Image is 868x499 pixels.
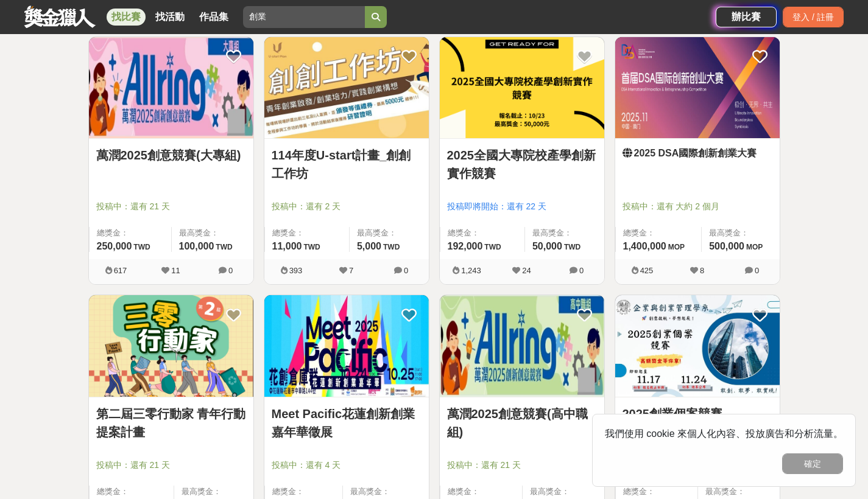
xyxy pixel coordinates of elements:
[272,241,302,251] span: 11,000
[383,243,400,251] span: TWD
[133,243,150,251] span: TWD
[264,37,429,139] img: Cover Image
[264,37,429,139] a: Cover Image
[615,37,780,139] a: Cover Image
[272,200,422,213] span: 投稿中：還有 2 天
[615,295,780,397] img: Cover Image
[448,241,483,251] span: 192,000
[349,266,353,275] span: 7
[107,9,146,26] a: 找比賽
[96,405,246,441] a: 第二屆三零行動家 青年行動提案計畫
[289,266,303,275] span: 393
[623,486,690,498] span: 總獎金：
[89,37,253,139] img: Cover Image
[709,241,744,251] span: 500,000
[532,227,597,239] span: 最高獎金：
[303,243,320,251] span: TWD
[623,241,666,251] span: 1,400,000
[89,37,253,139] a: Cover Image
[709,227,772,239] span: 最高獎金：
[89,295,253,397] img: Cover Image
[216,243,232,251] span: TWD
[448,486,515,498] span: 總獎金：
[114,266,127,275] span: 617
[522,266,531,275] span: 24
[623,227,694,239] span: 總獎金：
[605,428,843,439] span: 我們使用 cookie 來個人化內容、投放廣告和分析流量。
[447,200,597,213] span: 投稿即將開始：還有 22 天
[150,9,189,26] a: 找活動
[96,459,246,472] span: 投稿中：還有 21 天
[640,266,654,275] span: 425
[171,266,180,275] span: 11
[530,486,597,498] span: 最高獎金：
[484,243,501,251] span: TWD
[272,486,336,498] span: 總獎金：
[623,405,772,423] a: 2025創業個案競賽
[272,227,342,239] span: 總獎金：
[96,146,246,164] a: 萬潤2025創意競賽(大專組)
[350,486,422,498] span: 最高獎金：
[716,7,777,27] a: 辦比賽
[194,9,233,26] a: 作品集
[461,266,481,275] span: 1,243
[97,486,166,498] span: 總獎金：
[272,146,422,183] a: 114年度U-start計畫_創創工作坊
[447,146,597,183] a: 2025全國大專院校產學創新實作競賽
[97,241,132,251] span: 250,000
[440,37,604,139] a: Cover Image
[96,200,246,213] span: 投稿中：還有 21 天
[623,146,772,161] a: 2025 DSA國際創新創業大賽
[700,266,704,275] span: 8
[228,266,233,275] span: 0
[782,453,843,474] button: 確定
[404,266,408,275] span: 0
[182,486,246,498] span: 最高獎金：
[532,241,562,251] span: 50,000
[668,243,685,251] span: MOP
[783,7,844,27] div: 登入 / 註冊
[579,266,584,275] span: 0
[755,266,759,275] span: 0
[264,295,429,397] img: Cover Image
[564,243,580,251] span: TWD
[272,405,422,441] a: Meet Pacific花蓮創新創業嘉年華徵展
[447,405,597,441] a: 萬潤2025創意競賽(高中職組)
[243,6,365,28] input: 這樣Sale也可以： 安聯人壽創意銷售法募集
[705,486,772,498] span: 最高獎金：
[440,37,604,139] img: Cover Image
[623,200,772,213] span: 投稿中：還有 大約 2 個月
[357,241,381,251] span: 5,000
[440,295,604,397] img: Cover Image
[448,227,517,239] span: 總獎金：
[272,459,422,472] span: 投稿中：還有 4 天
[447,459,597,472] span: 投稿中：還有 21 天
[615,37,780,139] img: Cover Image
[179,241,214,251] span: 100,000
[97,227,164,239] span: 總獎金：
[746,243,763,251] span: MOP
[357,227,422,239] span: 最高獎金：
[179,227,246,239] span: 最高獎金：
